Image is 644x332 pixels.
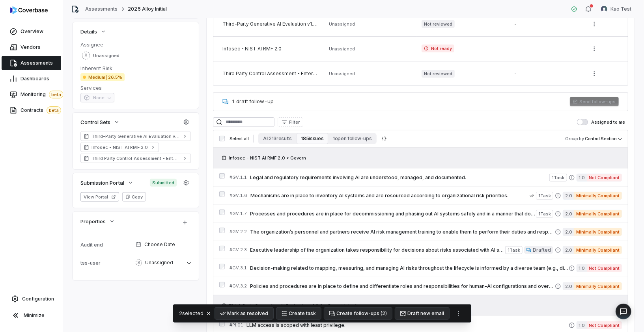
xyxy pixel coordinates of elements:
[78,24,109,39] button: Details
[505,246,523,254] span: 1 Task
[563,228,574,236] span: 2.0
[21,60,53,66] span: Assessments
[230,136,248,142] span: Select all
[91,133,180,139] span: Third-Party Generative AI Evaluation v1.0.0
[3,308,60,323] button: Minimize
[145,260,173,266] span: Unassigned
[230,223,622,241] a: #GV.2.2The organization’s personnel and partners receive AI risk management training to enable th...
[601,6,607,12] img: Kao Test avatar
[574,228,622,236] span: Minimally Compliant
[21,76,49,82] span: Dashboards
[577,174,587,182] span: 1.0
[80,143,159,152] a: Infosec - NIST AI RMF 2.0
[329,46,355,52] span: Unassigned
[328,133,376,144] button: 1 open follow-ups
[80,65,191,72] dt: Inherent Risk
[297,133,329,144] button: 185 issues
[215,308,273,319] button: Mark as resolved
[250,193,530,199] span: Mechanisms are in place to inventory AI systems and are resourced according to organizational ris...
[21,28,43,35] span: Overview
[222,70,319,77] div: Third Party Control Assessment - Enterprise
[276,308,321,319] button: Create task
[80,84,191,91] dt: Services
[230,277,622,295] a: #GV.3.2Policies and procedures are in place to define and differentiate roles and responsibilitie...
[21,106,61,114] span: Contracts
[577,119,625,125] label: Assigned to me
[3,292,60,306] a: Configuration
[230,283,247,289] span: # GV.3.2
[324,308,392,319] button: Create follow-ups (2)
[80,260,133,266] div: tss-user
[80,154,191,163] a: Third Party Control Assessment - Enterprise
[21,44,41,50] span: Vendors
[258,133,296,144] button: All 213 results
[533,247,551,253] span: Drafted
[230,265,247,271] span: # GV.3.1
[2,103,61,117] a: Contractsbeta
[587,264,622,272] span: Not Compliant
[230,187,622,204] a: #GV.1.6Mechanisms are in place to inventory AI systems and are resourced according to organizatio...
[452,308,465,319] button: More actions
[574,192,622,200] span: Minimally Compliant
[80,242,133,248] div: Audit end
[91,155,180,161] span: Third Party Control Assessment - Enterprise
[85,6,118,12] a: Assessments
[222,46,319,52] div: Infosec - NIST AI RMF 2.0
[230,247,247,253] span: # GV.2.3
[2,40,61,54] a: Vendors
[610,6,631,12] span: Kao Test
[230,229,247,235] span: # GV.2.2
[422,20,455,28] span: Not reviewed
[577,264,587,272] span: 1.0
[21,91,63,98] span: Monitoring
[24,312,45,319] span: Minimize
[250,265,569,271] span: Decision-making related to mapping, measuring, and managing AI risks throughout the lifecycle is ...
[230,205,622,223] a: #GV.1.7Processes and procedures are in place for decommissioning and phasing out AI systems safel...
[22,296,54,302] span: Configuration
[329,71,355,76] span: Unassigned
[587,174,622,182] span: Not Compliant
[80,41,191,48] dt: Assignee
[128,6,167,12] span: 2025 Alloy Initial
[574,246,622,254] span: Minimally Compliant
[230,193,247,198] span: # GV.1.6
[250,229,555,235] span: The organization’s personnel and partners receive AI risk management training to enable them to p...
[230,169,622,186] a: #GV.1.1Legal and regulatory requirements involving AI are understood, managed, and documented.1Ta...
[577,119,588,125] button: Assigned to me
[80,218,106,225] span: Properties
[563,246,574,254] span: 2.0
[2,87,61,102] a: Monitoringbeta
[80,132,191,141] a: Third-Party Generative AI Evaluation v1.0.0
[422,70,455,78] span: Not reviewed
[250,174,550,181] span: Legal and regulatory requirements involving AI are understood, managed, and documented.
[587,321,622,329] span: Not Compliant
[47,106,61,114] span: beta
[250,211,536,217] span: Processes and procedures are in place for decommissioning and phasing out AI systems safely and i...
[250,283,555,289] span: Policies and procedures are in place to define and differentiate roles and responsibilities for h...
[232,98,274,104] span: 1 draft follow-up
[122,192,146,202] button: Copy
[78,214,118,228] button: Properties
[229,155,306,161] span: Infosec - NIST AI RMF 2.0 > Govern
[2,72,61,86] a: Dashboards
[222,21,319,27] div: Third-Party Generative AI Evaluation v1.0.0
[278,117,303,127] button: Filter
[80,73,125,81] span: Medium | 26.5%
[80,192,119,202] button: View Portal
[49,91,63,98] span: beta
[144,241,175,248] span: Choose Date
[230,259,622,277] a: #GV.3.1Decision-making related to mapping, measuring, and managing AI risks throughout the lifecy...
[80,119,110,126] span: Control Sets
[250,247,505,253] span: Executive leadership of the organization takes responsibility for decisions about risks associate...
[514,46,579,52] div: -
[10,6,48,14] img: logo-D7KZi-bG.svg
[536,192,553,200] span: 1 Task
[133,236,194,253] button: Choose Date
[230,241,622,259] a: #GV.2.3Executive leadership of the organization takes responsibility for decisions about risks as...
[219,136,225,141] input: Select all
[2,56,61,70] a: Assessments
[549,174,567,182] span: 1 Task
[179,310,204,317] span: 2 selected
[563,192,574,200] span: 2.0
[230,174,247,180] span: # GV.1.1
